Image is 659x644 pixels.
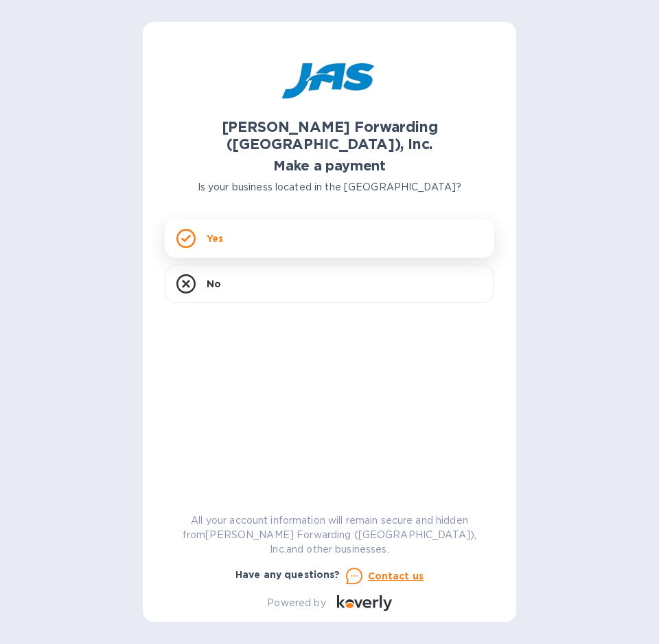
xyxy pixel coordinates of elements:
p: All your account information will remain secure and hidden from [PERSON_NAME] Forwarding ([GEOGRA... [165,513,494,557]
b: Have any questions? [235,569,340,580]
p: No [207,277,221,291]
p: Powered by [267,596,325,610]
p: Is your business located in the [GEOGRAPHIC_DATA]? [165,180,494,195]
p: Yes [207,232,223,245]
u: Contact us [368,570,424,581]
b: [PERSON_NAME] Forwarding ([GEOGRAPHIC_DATA]), Inc. [222,118,438,153]
h1: Make a payment [165,158,494,174]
